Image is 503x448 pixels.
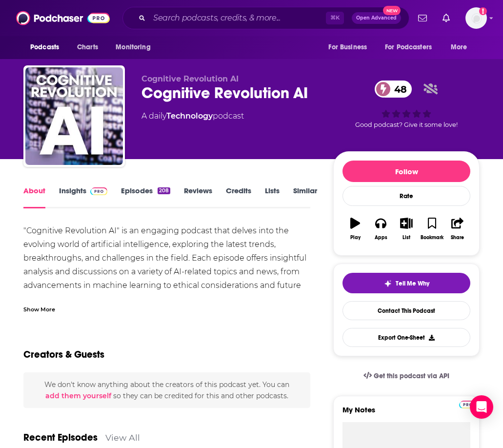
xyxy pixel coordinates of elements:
div: List [402,235,410,241]
a: Charts [71,38,104,57]
a: 48 [375,81,412,98]
span: We don't know anything about the creators of this podcast yet . You can so they can be credited f... [44,380,289,400]
span: For Business [328,41,367,54]
a: View All [105,432,140,443]
a: Reviews [184,186,212,208]
a: InsightsPodchaser Pro [59,186,107,208]
a: Recent Episodes [23,431,98,444]
span: ⌘ K [326,12,344,24]
div: Share [451,235,464,241]
a: Episodes208 [121,186,170,208]
button: open menu [444,38,480,57]
label: My Notes [342,405,470,422]
div: Apps [375,235,387,241]
img: Cognitive Revolution AI [25,67,123,165]
button: Open AdvancedNew [352,12,401,24]
a: Lists [265,186,280,208]
button: Follow [342,161,470,182]
button: open menu [23,38,72,57]
span: Open Advanced [356,16,397,20]
button: open menu [109,38,163,57]
span: Monitoring [116,41,150,54]
button: Bookmark [419,211,444,246]
div: 48Good podcast? Give it some love! [333,74,480,135]
button: Share [445,211,470,246]
div: Bookmark [421,235,443,241]
input: Search podcasts, credits, & more... [149,10,326,26]
a: Get this podcast via API [356,364,457,388]
span: 48 [384,81,412,98]
span: Cognitive Revolution AI [141,74,239,83]
button: open menu [322,38,379,57]
span: More [451,41,467,54]
a: Show notifications dropdown [439,10,454,26]
div: A daily podcast [141,110,244,122]
button: open menu [379,38,446,57]
button: Play [342,211,368,246]
span: Charts [77,41,98,54]
a: Show notifications dropdown [414,10,431,26]
img: Podchaser Pro [459,401,476,408]
button: add them yourself [45,392,111,400]
button: Export One-Sheet [342,328,470,347]
span: For Podcasters [385,41,432,54]
button: Show profile menu [465,7,487,29]
a: About [23,186,45,208]
span: New [383,6,401,15]
a: Credits [226,186,251,208]
span: Good podcast? Give it some love! [355,121,458,128]
a: Pro website [459,399,476,408]
svg: Add a profile image [479,7,487,15]
img: Podchaser Pro [90,187,107,195]
div: "Cognitive Revolution AI" is an engaging podcast that delves into the evolving world of artificia... [23,224,310,333]
div: 208 [158,187,170,194]
a: Contact This Podcast [342,301,470,320]
img: Podchaser - Follow, Share and Rate Podcasts [16,9,110,27]
span: Get this podcast via API [374,372,449,380]
h2: Creators & Guests [23,348,104,361]
button: List [394,211,419,246]
a: Technology [166,111,213,121]
div: Open Intercom Messenger [470,395,493,419]
a: Similar [293,186,317,208]
span: Podcasts [30,41,59,54]
button: Apps [368,211,393,246]
div: Rate [342,186,470,206]
div: Search podcasts, credits, & more... [122,7,409,29]
img: tell me why sparkle [384,280,392,287]
img: User Profile [465,7,487,29]
span: Logged in as Isla [465,7,487,29]
div: Play [350,235,361,241]
span: Tell Me Why [396,280,429,287]
button: tell me why sparkleTell Me Why [342,273,470,293]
